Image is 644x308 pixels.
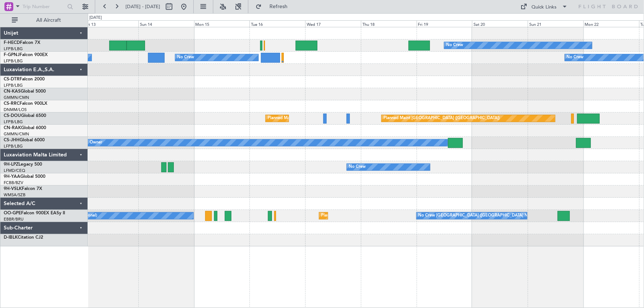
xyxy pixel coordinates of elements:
span: All Aircraft [19,18,78,23]
a: OO-GPEFalcon 900EX EASy II [4,211,65,215]
div: No Crew [177,52,194,63]
button: Refresh [252,1,296,13]
div: Wed 17 [305,20,361,27]
div: Fri 19 [417,20,472,27]
a: GMMN/CMN [4,95,29,100]
span: 9H-VSLK [4,187,22,191]
a: F-HECDFalcon 7X [4,41,40,45]
a: FCBB/BZV [4,180,23,186]
div: No Crew [GEOGRAPHIC_DATA] ([GEOGRAPHIC_DATA] National) [419,210,542,221]
div: Sun 14 [138,20,194,27]
input: Trip Number [23,1,65,12]
a: LFPB/LBG [4,119,23,125]
div: Sat 13 [83,20,138,27]
div: No Crew [349,162,366,173]
a: 9H-YAAGlobal 5000 [4,174,45,179]
div: No Crew [446,40,463,51]
span: [DATE] - [DATE] [125,3,160,10]
a: LFMD/CEQ [4,168,25,173]
div: Sun 21 [528,20,583,27]
div: Tue 16 [249,20,305,27]
span: CS-DOU [4,114,21,118]
a: 9H-LPZLegacy 500 [4,162,42,167]
div: Planned Maint [GEOGRAPHIC_DATA] ([GEOGRAPHIC_DATA] National) [321,210,455,221]
span: CS-JHH [4,138,20,142]
a: D-IBLKCitation CJ2 [4,235,43,240]
a: CN-RAKGlobal 6000 [4,126,46,130]
div: Quick Links [532,4,557,11]
a: CN-KASGlobal 5000 [4,89,46,94]
div: Owner [90,137,102,148]
div: Planned Maint [GEOGRAPHIC_DATA] ([GEOGRAPHIC_DATA]) [268,113,384,124]
span: CN-RAK [4,126,21,130]
a: CS-DTRFalcon 2000 [4,77,45,82]
a: EBBR/BRU [4,217,24,222]
div: Thu 18 [361,20,417,27]
button: All Aircraft [8,14,80,26]
span: F-GPNJ [4,53,20,57]
div: Mon 22 [583,20,639,27]
a: GMMN/CMN [4,131,29,137]
div: Mon 15 [194,20,250,27]
a: CS-RRCFalcon 900LX [4,101,47,106]
span: OO-GPE [4,211,21,215]
div: No Crew [567,52,584,63]
a: WMSA/SZB [4,192,25,198]
div: Planned Maint [GEOGRAPHIC_DATA] ([GEOGRAPHIC_DATA]) [383,113,500,124]
a: CS-JHHGlobal 6000 [4,138,45,142]
a: 9H-VSLKFalcon 7X [4,187,42,191]
a: LFPB/LBG [4,46,23,52]
a: CS-DOUGlobal 6500 [4,114,46,118]
span: 9H-LPZ [4,162,18,167]
a: LFPB/LBG [4,58,23,64]
a: LFPB/LBG [4,143,23,149]
span: 9H-YAA [4,174,20,179]
span: CS-RRC [4,101,20,106]
span: Refresh [263,4,294,9]
span: CN-KAS [4,89,21,94]
div: [DATE] [89,15,102,21]
a: F-GPNJFalcon 900EX [4,53,48,57]
button: Quick Links [517,1,572,13]
span: D-IBLK [4,235,18,240]
a: DNMM/LOS [4,107,27,113]
span: F-HECD [4,41,20,45]
div: Sat 20 [472,20,528,27]
span: CS-DTR [4,77,20,82]
a: LFPB/LBG [4,83,23,88]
